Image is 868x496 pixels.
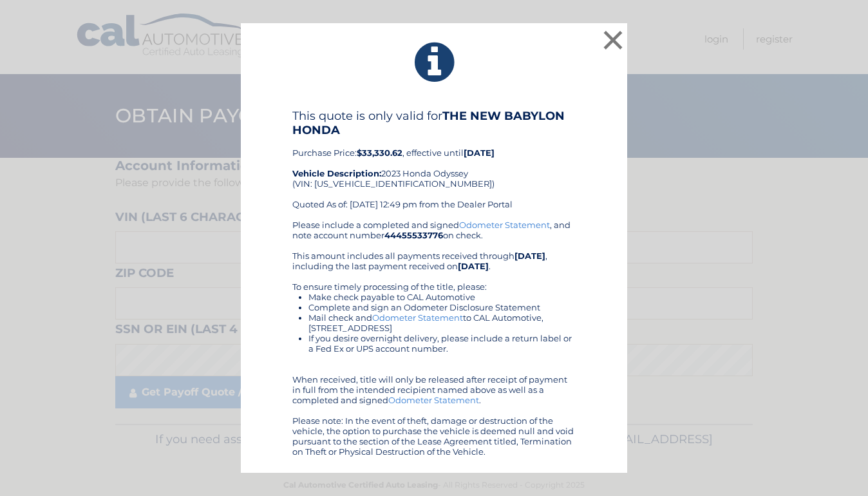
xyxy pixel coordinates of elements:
strong: Vehicle Description: [292,168,381,178]
b: [DATE] [514,251,545,261]
a: Odometer Statement [372,312,463,323]
button: × [600,27,626,53]
b: $33,330.62 [357,148,402,158]
a: Odometer Statement [388,395,479,405]
div: Please include a completed and signed , and note account number on check. This amount includes al... [292,220,576,457]
li: Mail check and to CAL Automotive, [STREET_ADDRESS] [308,312,576,333]
h4: This quote is only valid for [292,109,576,137]
b: [DATE] [464,148,495,158]
a: Odometer Statement [459,220,550,230]
li: If you desire overnight delivery, please include a return label or a Fed Ex or UPS account number. [308,333,576,354]
li: Make check payable to CAL Automotive [308,292,576,302]
li: Complete and sign an Odometer Disclosure Statement [308,302,576,312]
b: 44455533776 [384,230,443,240]
div: Purchase Price: , effective until 2023 Honda Odyssey (VIN: [US_VEHICLE_IDENTIFICATION_NUMBER]) Qu... [292,109,576,220]
b: [DATE] [458,261,489,271]
b: THE NEW BABYLON HONDA [292,109,565,137]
